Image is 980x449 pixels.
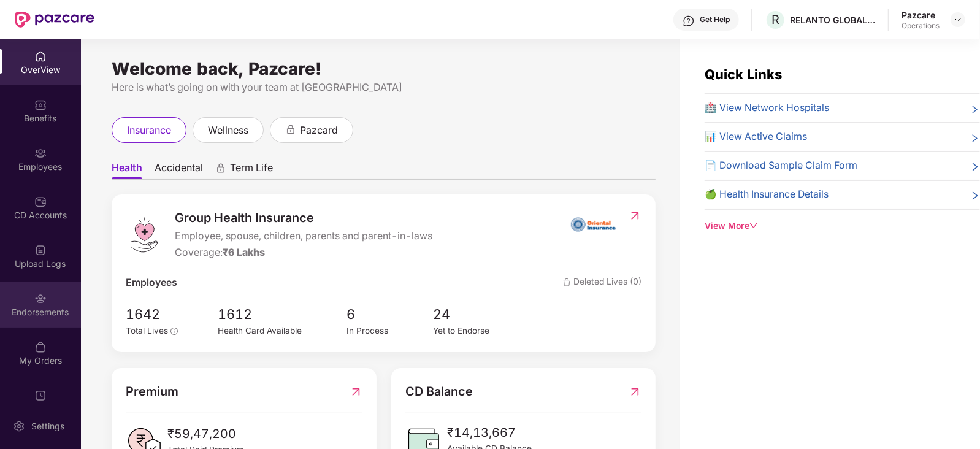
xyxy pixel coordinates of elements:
[126,304,190,324] span: 1642
[902,9,940,21] div: Pazcare
[970,132,980,145] span: right
[970,161,980,174] span: right
[218,324,346,338] div: Health Card Available
[126,326,168,336] span: Total Lives
[705,101,829,116] span: 🏥 View Network Hospitals
[34,293,47,305] img: svg+xml;base64,PHN2ZyBpZD0iRW5kb3JzZW1lbnRzIiB4bWxucz0iaHR0cDovL3d3dy53My5vcmcvMjAwMC9zdmciIHdpZH...
[170,328,178,335] span: info-circle
[155,161,203,179] span: Accidental
[285,124,296,135] div: animation
[705,187,829,202] span: 🍏 Health Insurance Details
[230,161,273,179] span: Term Life
[700,15,730,25] div: Get Help
[167,424,244,443] span: ₹59,47,200
[350,382,362,401] img: RedirectIcon
[112,64,656,74] div: Welcome back, Pazcare!
[629,210,641,222] img: RedirectIcon
[34,196,47,208] img: svg+xml;base64,PHN2ZyBpZD0iQ0RfQWNjb3VudHMiIGRhdGEtbmFtZT0iQ0QgQWNjb3VudHMiIHhtbG5zPSJodHRwOi8vd3...
[570,209,616,239] img: insurerIcon
[563,275,641,291] span: Deleted Lives (0)
[15,12,94,28] img: New Pazcare Logo
[112,161,142,179] span: Health
[126,275,177,291] span: Employees
[749,221,758,230] span: down
[705,66,782,82] span: Quick Links
[175,245,432,261] div: Coverage:
[34,244,47,256] img: svg+xml;base64,PHN2ZyBpZD0iVXBsb2FkX0xvZ3MiIGRhdGEtbmFtZT0iVXBsb2FkIExvZ3MiIHhtbG5zPSJodHRwOi8vd3...
[771,12,779,27] span: R
[790,14,876,26] div: RELANTO GLOBAL PRIVATE LIMITED
[629,382,641,401] img: RedirectIcon
[705,158,857,174] span: 📄 Download Sample Claim Form
[433,324,519,338] div: Yet to Endorse
[13,420,25,432] img: svg+xml;base64,PHN2ZyBpZD0iU2V0dGluZy0yMHgyMCIgeG1sbnM9Imh0dHA6Ly93d3cudzMub3JnLzIwMDAvc3ZnIiB3aW...
[34,99,47,111] img: svg+xml;base64,PHN2ZyBpZD0iQmVuZWZpdHMiIHhtbG5zPSJodHRwOi8vd3d3LnczLm9yZy8yMDAwL3N2ZyIgd2lkdGg9Ij...
[953,15,963,25] img: svg+xml;base64,PHN2ZyBpZD0iRHJvcGRvd24tMzJ4MzIiIHhtbG5zPSJodHRwOi8vd3d3LnczLm9yZy8yMDAwL3N2ZyIgd2...
[347,304,433,324] span: 6
[405,382,473,401] span: CD Balance
[34,50,47,63] img: svg+xml;base64,PHN2ZyBpZD0iSG9tZSIgeG1sbnM9Imh0dHA6Ly93d3cudzMub3JnLzIwMDAvc3ZnIiB3aWR0aD0iMjAiIG...
[218,304,346,324] span: 1612
[215,163,226,174] div: animation
[34,147,47,159] img: svg+xml;base64,PHN2ZyBpZD0iRW1wbG95ZWVzIiB4bWxucz0iaHR0cDovL3d3dy53My5vcmcvMjAwMC9zdmciIHdpZHRoPS...
[127,123,171,138] span: insurance
[705,220,980,233] div: View More
[300,123,338,138] span: pazcard
[563,278,571,286] img: deleteIcon
[208,123,248,138] span: wellness
[433,304,519,324] span: 24
[175,209,432,228] span: Group Health Insurance
[34,341,47,353] img: svg+xml;base64,PHN2ZyBpZD0iTXlfT3JkZXJzIiBkYXRhLW5hbWU9Ik15IE9yZGVycyIgeG1sbnM9Imh0dHA6Ly93d3cudz...
[970,103,980,116] span: right
[705,129,807,145] span: 📊 View Active Claims
[126,382,178,401] span: Premium
[175,229,432,244] span: Employee, spouse, children, parents and parent-in-laws
[447,423,532,442] span: ₹14,13,667
[126,217,163,253] img: logo
[683,15,695,27] img: svg+xml;base64,PHN2ZyBpZD0iSGVscC0zMngzMiIgeG1sbnM9Imh0dHA6Ly93d3cudzMub3JnLzIwMDAvc3ZnIiB3aWR0aD...
[347,324,433,338] div: In Process
[970,190,980,202] span: right
[112,80,656,95] div: Here is what’s going on with your team at [GEOGRAPHIC_DATA]
[902,21,940,31] div: Operations
[34,390,47,402] img: svg+xml;base64,PHN2ZyBpZD0iVXBkYXRlZCIgeG1sbnM9Imh0dHA6Ly93d3cudzMub3JnLzIwMDAvc3ZnIiB3aWR0aD0iMj...
[28,420,68,432] div: Settings
[223,247,265,258] span: ₹6 Lakhs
